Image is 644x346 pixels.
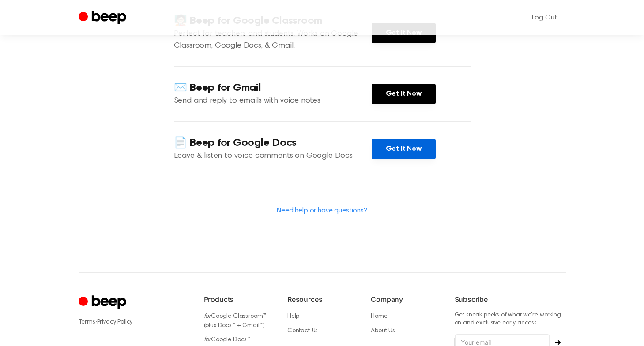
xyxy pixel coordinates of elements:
a: Need help or have questions? [277,207,367,214]
p: Perfect for teachers and students. Works on Google Classroom, Google Docs, & Gmail. [174,28,372,52]
p: Get sneak peeks of what we’re working on and exclusive early access. [455,312,566,327]
h4: ✉️ Beep for Gmail [174,81,372,95]
h6: Products [204,294,273,305]
h4: 📄 Beep for Google Docs [174,136,372,150]
a: Get It Now [372,139,436,159]
a: Log Out [523,7,566,28]
h6: Resources [287,294,357,305]
a: forGoogle Classroom™ (plus Docs™ + Gmail™) [204,313,267,329]
h6: Company [371,294,440,305]
a: Home [371,313,387,320]
p: Leave & listen to voice comments on Google Docs [174,150,372,162]
a: Beep [79,9,128,26]
h6: Subscribe [455,294,566,305]
a: Privacy Policy [97,319,133,325]
a: Help [287,313,299,320]
a: forGoogle Docs™ [204,337,251,343]
div: · [79,317,190,327]
i: for [204,313,211,320]
p: Send and reply to emails with voice notes [174,95,372,107]
a: Contact Us [287,328,318,334]
a: About Us [371,328,395,334]
a: Get It Now [372,84,436,104]
a: Terms [79,319,95,325]
i: for [204,337,211,343]
button: Subscribe [550,340,566,345]
a: Cruip [79,294,128,311]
